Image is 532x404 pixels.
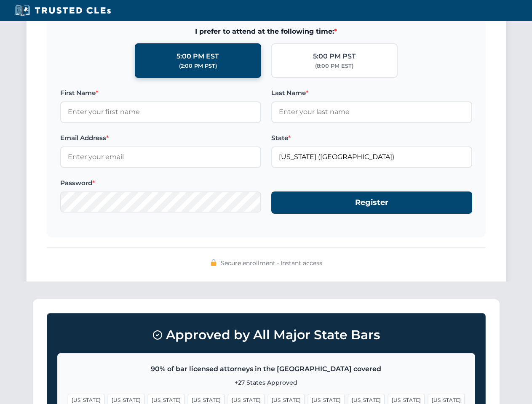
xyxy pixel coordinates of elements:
[60,133,261,143] label: Email Address
[271,101,472,122] input: Enter your last name
[60,146,261,167] input: Enter your email
[179,62,217,70] div: (2:00 PM PST)
[271,88,472,98] label: Last Name
[13,4,113,17] img: Trusted CLEs
[60,178,261,188] label: Password
[271,191,472,214] button: Register
[176,51,219,62] div: 5:00 PM EST
[60,88,261,98] label: First Name
[60,101,261,122] input: Enter your first name
[271,146,472,167] input: Florida (FL)
[60,26,472,37] span: I prefer to attend at the following time:
[271,133,472,143] label: State
[315,62,353,70] div: (8:00 PM EST)
[210,259,217,266] img: 🔒
[68,364,465,375] p: 90% of bar licensed attorneys in the [GEOGRAPHIC_DATA] covered
[313,51,356,62] div: 5:00 PM PST
[68,378,465,387] p: +27 States Approved
[221,258,322,268] span: Secure enrollment • Instant access
[57,324,475,346] h3: Approved by All Major State Bars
